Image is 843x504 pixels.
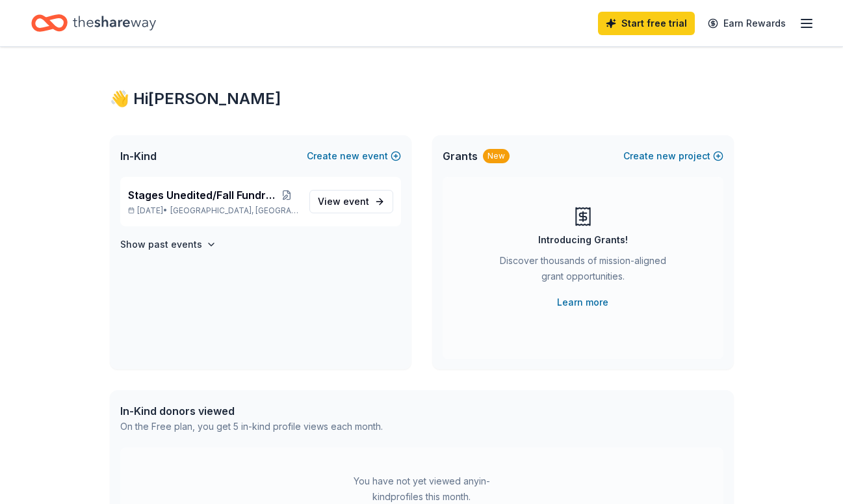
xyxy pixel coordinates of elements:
a: View event [309,190,393,213]
div: On the Free plan, you get 5 in-kind profile views each month. [120,419,383,434]
a: Start free trial [598,12,695,35]
span: event [343,196,369,207]
div: Discover thousands of mission-aligned grant opportunities. [495,253,671,289]
span: new [340,148,359,164]
button: Createnewproject [623,148,723,164]
button: Createnewevent [307,148,401,164]
p: [DATE] • [128,206,299,216]
div: New [483,149,510,163]
span: new [656,148,676,164]
button: Show past events [120,237,216,252]
span: View [318,194,369,209]
div: Introducing Grants! [538,232,628,248]
a: Learn more [557,295,608,310]
span: Grants [443,148,478,164]
a: Home [31,8,156,38]
h4: Show past events [120,237,202,252]
span: Stages Unedited/Fall Fundraiser [128,187,276,203]
div: 👋 Hi [PERSON_NAME] [110,88,734,109]
span: In-Kind [120,148,157,164]
a: Earn Rewards [700,12,794,35]
span: [GEOGRAPHIC_DATA], [GEOGRAPHIC_DATA] [170,206,298,216]
div: In-Kind donors viewed [120,403,383,419]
